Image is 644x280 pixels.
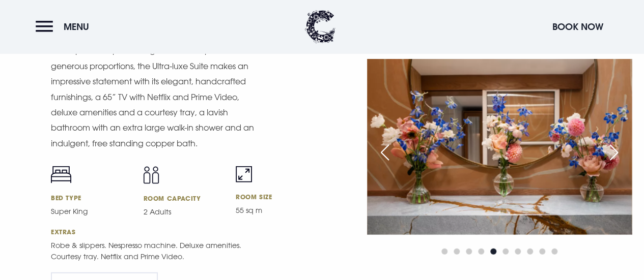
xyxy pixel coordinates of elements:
[454,248,460,255] span: Go to slide 2
[305,10,335,43] img: Clandeboye Lodge
[441,248,447,255] span: Go to slide 1
[551,248,557,255] span: Go to slide 10
[502,248,509,255] span: Go to slide 6
[236,166,252,182] img: Room size icon
[51,194,131,202] h6: Bed type
[490,248,496,255] span: Go to slide 5
[515,248,521,255] span: Go to slide 7
[527,248,533,255] span: Go to slide 8
[236,205,316,216] p: 55 sq m
[539,248,545,255] span: Go to slide 9
[547,16,608,38] button: Book Now
[36,16,94,38] button: Menu
[143,194,223,202] h6: Room capacity
[466,248,472,255] span: Go to slide 3
[367,59,632,235] img: Hotel in Bangor Northern Ireland
[51,166,71,183] img: Bed icon
[51,206,131,217] p: Super King
[143,166,159,184] img: Capacity icon
[236,193,316,201] h6: Room size
[51,43,260,151] p: Our top suite. A premium guest room experience with generous proportions, the Ultra-luxe Suite ma...
[143,206,223,217] p: 2 Adults
[51,228,316,236] h6: Extras
[478,248,484,255] span: Go to slide 4
[64,21,89,33] span: Menu
[601,141,627,164] div: Next slide
[51,240,260,262] p: Robe & slippers. Nespresso machine. Deluxe amenities. Courtesy tray. Netflix and Prime Video.
[372,141,398,164] div: Previous slide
